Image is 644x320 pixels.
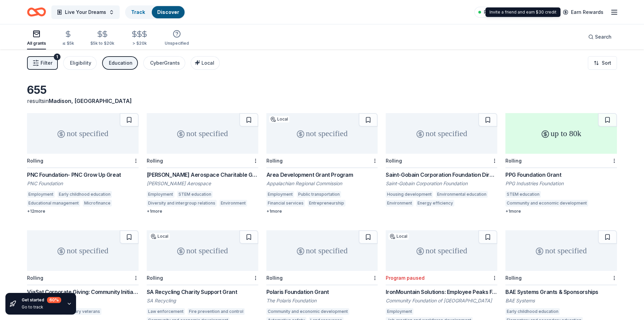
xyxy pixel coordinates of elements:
div: Financial services [266,200,305,207]
div: Employment [27,191,55,198]
div: Diversity and intergroup relations [147,200,217,207]
button: Live Your Dreams [51,5,120,19]
a: not specifiedRollingSaint-Gobain Corporation Foundation Direct GrantsSaint-Gobain Corporation Fou... [386,113,497,209]
button: CyberGrants [143,56,185,70]
div: Community and economic development [266,308,349,315]
div: + 1 more [505,209,617,214]
div: 60 % [47,297,61,303]
a: Home [27,4,46,20]
div: STEM education [177,191,213,198]
span: in [44,98,132,104]
div: Rolling [266,275,283,281]
div: Saint-Gobain Corporation Foundation Direct Grants [386,171,497,179]
div: Entrepreneurship [308,200,345,207]
div: not specified [147,113,258,154]
button: Eligibility [63,56,97,70]
button: Sort [588,56,617,70]
span: Sort [602,59,611,67]
div: + 1 more [266,209,378,214]
span: Local [201,60,214,66]
div: IronMountain Solutions: Employee Peaks Fund [386,288,497,296]
div: $5k to $20k [90,41,114,46]
div: PPG Industries Foundation [505,180,617,187]
button: Local [191,56,220,70]
button: Unspecified [165,27,189,49]
div: Employment [266,191,294,198]
div: Environment [219,200,247,207]
a: not specifiedRolling[PERSON_NAME] Aerospace Charitable Giving[PERSON_NAME] AerospaceEmploymentSTE... [147,113,258,214]
button: Education [102,56,138,70]
a: Earn Rewards [559,6,607,18]
div: [PERSON_NAME] Aerospace Charitable Giving [147,171,258,179]
div: CyberGrants [150,59,180,67]
div: Employment [386,308,413,315]
div: Community Foundation of [GEOGRAPHIC_DATA] [386,297,497,304]
div: Local [269,116,289,123]
a: not specifiedRollingPNC Foundation- PNC Grow Up GreatPNC FoundationEmploymentEarly childhood educ... [27,113,139,214]
div: PNC Foundation- PNC Grow Up Great [27,171,139,179]
div: not specified [266,113,378,154]
div: 1 [54,54,61,60]
div: ≤ $5k [62,41,74,46]
div: Educational management [27,200,80,207]
button: Filter1 [27,56,58,70]
div: Rolling [147,158,163,164]
div: Rolling [505,275,522,281]
div: Rolling [386,158,402,164]
div: Environmental education [436,191,488,198]
div: Unspecified [165,41,189,46]
div: All grants [27,41,46,46]
div: results [27,97,139,105]
span: Live Your Dreams [65,8,106,16]
div: Rolling [27,158,43,164]
div: not specified [386,113,497,154]
div: Saint-Gobain Corporation Foundation [386,180,497,187]
span: Search [595,33,612,41]
div: Rolling [27,275,43,281]
div: Environment [386,200,413,207]
div: not specified [505,230,617,271]
button: TrackDiscover [125,5,185,19]
div: Rolling [266,158,283,164]
div: Public transportation [297,191,341,198]
div: PPG Foundation Grant [505,171,617,179]
div: Law enforcement [147,308,185,315]
button: ≤ $5k [62,27,74,49]
a: not specifiedLocalRollingArea Development Grant ProgramAppalachian Regional CommissionEmploymentP... [266,113,378,214]
div: not specified [27,113,139,154]
div: SA Recycling Charity Support Grant [147,288,258,296]
div: Local [388,233,409,240]
div: The Polaris Foundation [266,297,378,304]
div: [PERSON_NAME] Aerospace [147,180,258,187]
div: SA Recycling [147,297,258,304]
div: 655 [27,83,139,97]
div: STEM education [505,191,541,198]
div: Microfinance [83,200,112,207]
div: Early childhood education [505,308,560,315]
div: Program paused [386,275,425,281]
div: not specified [147,230,258,271]
a: Plus trial ends on 9PM[DATE] [474,7,556,18]
div: Appalachian Regional Commission [266,180,378,187]
button: $5k to $20k [90,27,114,49]
div: Housing development [386,191,433,198]
div: + 1 more [147,209,258,214]
div: up to 80k [505,113,617,154]
div: Early childhood education [57,191,112,198]
div: Employment [147,191,174,198]
span: Madison, [GEOGRAPHIC_DATA] [49,98,132,104]
div: BAE Systems Grants & Sponsorships [505,288,617,296]
button: > $20k [130,27,148,49]
a: up to 80kRollingPPG Foundation GrantPPG Industries FoundationSTEM educationCommunity and economic... [505,113,617,214]
a: Track [131,9,145,15]
span: Plus trial ends on 9PM[DATE] [484,8,552,16]
div: not specified [266,230,378,271]
div: Fire prevention and control [188,308,245,315]
div: Go to track [22,304,61,310]
div: Polaris Foundation Grant [266,288,378,296]
div: not specified [27,230,139,271]
div: Invite a friend and earn $30 credit [485,7,560,17]
div: Rolling [147,275,163,281]
button: All grants [27,27,46,49]
div: Local [149,233,170,240]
